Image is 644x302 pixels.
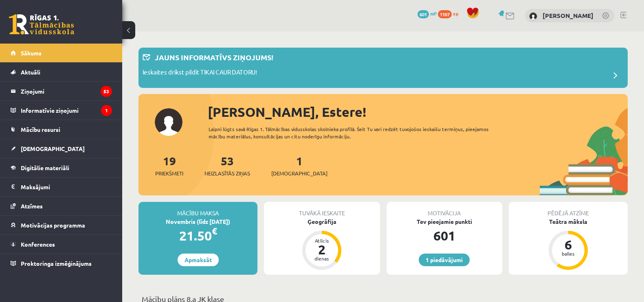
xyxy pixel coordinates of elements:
[21,49,42,57] span: Sākums
[21,101,112,120] legend: Informatīvie ziņojumi
[11,82,112,101] a: Ziņojumi53
[178,254,219,266] a: Apmaksāt
[101,105,112,116] i: 1
[387,226,502,245] div: 601
[11,44,112,62] a: Sākums
[529,12,537,20] img: Estere Naudiņa-Dannenberga
[310,256,334,261] div: dienas
[509,202,628,217] div: Pēdējā atzīme
[21,126,60,133] span: Mācību resursi
[264,217,380,226] div: Ģeogrāfija
[212,225,217,237] span: €
[11,216,112,234] a: Motivācijas programma
[204,169,250,177] span: Neizlasītās ziņas
[509,217,628,271] a: Teātra māksla 6 balles
[204,153,250,177] a: 53Neizlasītās ziņas
[9,14,74,35] a: Rīgas 1. Tālmācības vidusskola
[155,169,183,177] span: Priekšmeti
[143,68,257,79] p: Ieskaites drīkst pildīt TIKAI CAUR DATORU!
[209,125,502,140] div: Laipni lūgts savā Rīgas 1. Tālmācības vidusskolas skolnieka profilā. Šeit Tu vari redzēt tuvojošo...
[271,169,327,177] span: [DEMOGRAPHIC_DATA]
[11,197,112,215] a: Atzīmes
[11,63,112,81] a: Aktuāli
[387,202,502,217] div: Motivācija
[11,139,112,158] a: [DEMOGRAPHIC_DATA]
[101,86,112,97] i: 53
[438,10,462,17] a: 1107 xp
[419,254,470,266] a: 1 piedāvājumi
[543,11,593,20] a: [PERSON_NAME]
[271,153,327,177] a: 1[DEMOGRAPHIC_DATA]
[11,120,112,139] a: Mācību resursi
[21,221,85,229] span: Motivācijas programma
[264,202,380,217] div: Tuvākā ieskaite
[11,177,112,196] a: Maksājumi
[21,202,43,210] span: Atzīmes
[138,202,257,217] div: Mācību maksa
[556,238,580,251] div: 6
[430,10,437,17] span: mP
[155,52,273,63] p: Jauns informatīvs ziņojums!
[155,153,183,177] a: 19Priekšmeti
[138,217,257,226] div: Novembris (līdz [DATE])
[556,251,580,256] div: balles
[418,10,437,17] a: 601 mP
[21,260,92,267] span: Proktoringa izmēģinājums
[387,217,502,226] div: Tev pieejamie punkti
[21,82,112,101] legend: Ziņojumi
[310,238,334,243] div: Atlicis
[11,235,112,254] a: Konferences
[310,243,334,256] div: 2
[11,101,112,120] a: Informatīvie ziņojumi1
[21,145,85,152] span: [DEMOGRAPHIC_DATA]
[21,177,112,196] legend: Maksājumi
[21,68,40,76] span: Aktuāli
[21,164,69,171] span: Digitālie materiāli
[11,158,112,177] a: Digitālie materiāli
[453,10,458,17] span: xp
[21,241,55,248] span: Konferences
[438,10,452,18] span: 1107
[143,52,624,84] a: Jauns informatīvs ziņojums! Ieskaites drīkst pildīt TIKAI CAUR DATORU!
[509,217,628,226] div: Teātra māksla
[418,10,429,18] span: 601
[11,254,112,273] a: Proktoringa izmēģinājums
[208,102,628,122] div: [PERSON_NAME], Estere!
[264,217,380,271] a: Ģeogrāfija Atlicis 2 dienas
[138,226,257,245] div: 21.50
